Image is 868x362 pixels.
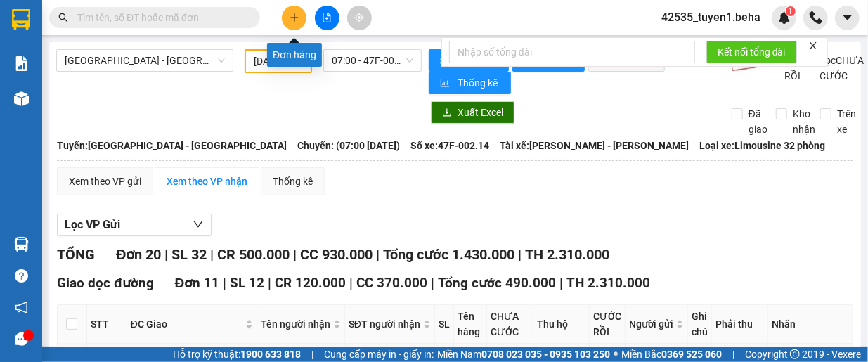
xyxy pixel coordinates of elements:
span: CR 500.000 [217,246,290,263]
span: Xuất Excel [458,105,503,120]
span: SĐT người nhận [349,316,420,332]
span: bar-chart [440,78,452,89]
span: | [210,246,214,263]
span: | [559,275,563,291]
th: CHƯA CƯỚC [487,305,533,344]
span: TH 2.310.000 [525,246,609,263]
th: Tên hàng [454,305,487,344]
span: Kho nhận [787,106,821,137]
span: download [442,108,452,119]
input: 25/03/2025 [254,53,290,69]
img: solution-icon [14,56,29,71]
button: Lọc VP Gửi [57,214,212,236]
button: bar-chartThống kê [429,72,511,94]
img: icon-new-feature [778,11,791,24]
input: Nhập số tổng đài [449,41,695,63]
span: | [293,246,297,263]
span: Tổng cước 490.000 [438,275,556,291]
span: CC 930.000 [300,246,373,263]
span: Tên người nhận [261,316,330,332]
span: down [193,219,204,230]
strong: 1900 633 818 [240,349,301,360]
img: logo-vxr [12,9,30,30]
div: Nhãn [772,316,849,332]
img: warehouse-icon [14,91,29,106]
span: Tổng cước 1.430.000 [383,246,514,263]
span: Lọc VP Gửi [65,216,120,233]
span: Tài xế: [PERSON_NAME] - [PERSON_NAME] [500,138,689,153]
span: Đơn 20 [116,246,161,263]
span: SL 32 [171,246,207,263]
span: 07:00 - 47F-002.14 [332,50,413,71]
strong: 0708 023 035 - 0935 103 250 [481,349,610,360]
span: Cung cấp máy in - giấy in: [324,347,434,362]
span: Kết nối tổng đài [718,44,786,60]
span: Lọc CHƯA CƯỚC [814,53,866,84]
th: Ghi chú [688,305,712,344]
span: aim [354,13,364,22]
img: warehouse-icon [14,237,29,252]
span: Trên xe [831,106,862,137]
span: Đã giao [743,106,773,137]
span: CC 370.000 [356,275,427,291]
th: SL [435,305,454,344]
span: | [732,347,734,362]
img: phone-icon [810,11,822,24]
span: | [518,246,522,263]
span: Đắk Lắk - Phú Yên [65,50,225,71]
span: question-circle [15,269,28,283]
button: aim [347,6,372,30]
span: Chuyến: (07:00 [DATE]) [297,138,400,153]
button: downloadXuất Excel [431,101,514,124]
sup: 1 [786,6,796,16]
span: Số xe: 47F-002.14 [410,138,489,153]
div: Xem theo VP gửi [69,174,141,189]
div: Thống kê [273,174,313,189]
span: 1 [788,6,793,16]
span: SL 12 [230,275,264,291]
span: Giao dọc đường [57,275,154,291]
span: search [58,13,68,22]
span: TH 2.310.000 [566,275,650,291]
strong: 0369 525 060 [661,349,722,360]
span: file-add [322,13,332,22]
input: Tìm tên, số ĐT hoặc mã đơn [77,10,243,25]
span: | [311,347,313,362]
span: TỔNG [57,246,95,263]
button: plus [282,6,306,30]
button: syncLàm mới [429,49,509,72]
span: plus [290,13,299,22]
span: copyright [790,349,800,359]
span: 42535_tuyen1.beha [650,8,772,26]
span: Hỗ trợ kỹ thuật: [173,347,301,362]
span: Người gửi [629,316,673,332]
th: Phải thu [712,305,768,344]
span: caret-down [841,11,854,24]
div: Xem theo VP nhận [167,174,247,189]
span: | [268,275,271,291]
span: ĐC Giao [131,316,242,332]
th: CƯỚC RỒI [590,305,626,344]
span: Loại xe: Limousine 32 phòng [699,138,825,153]
span: ⚪️ [614,351,618,357]
span: | [164,246,168,263]
span: | [376,246,380,263]
b: Tuyến: [GEOGRAPHIC_DATA] - [GEOGRAPHIC_DATA] [57,140,287,151]
span: message [15,332,28,346]
button: caret-down [835,6,860,30]
span: Đơn 11 [175,275,220,291]
span: Miền Bắc [621,347,722,362]
span: Miền Nam [437,347,610,362]
th: STT [87,305,127,344]
button: file-add [315,6,339,30]
span: CR 120.000 [275,275,346,291]
span: | [349,275,353,291]
th: Thu hộ [533,305,590,344]
span: close [808,41,818,51]
span: | [223,275,226,291]
button: Kết nối tổng đài [706,41,797,63]
span: notification [15,301,28,314]
span: | [431,275,434,291]
span: Thống kê [458,75,500,91]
